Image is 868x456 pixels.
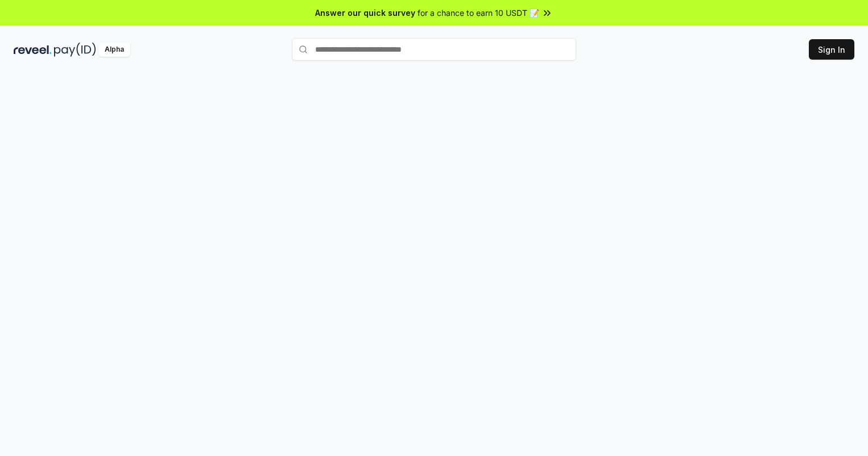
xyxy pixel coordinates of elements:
img: reveel_dark [14,43,52,57]
button: Sign In [809,39,854,60]
div: Alpha [98,43,130,57]
img: pay_id [54,43,96,57]
span: for a chance to earn 10 USDT 📝 [418,7,539,19]
span: Answer our quick survey [315,7,415,19]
